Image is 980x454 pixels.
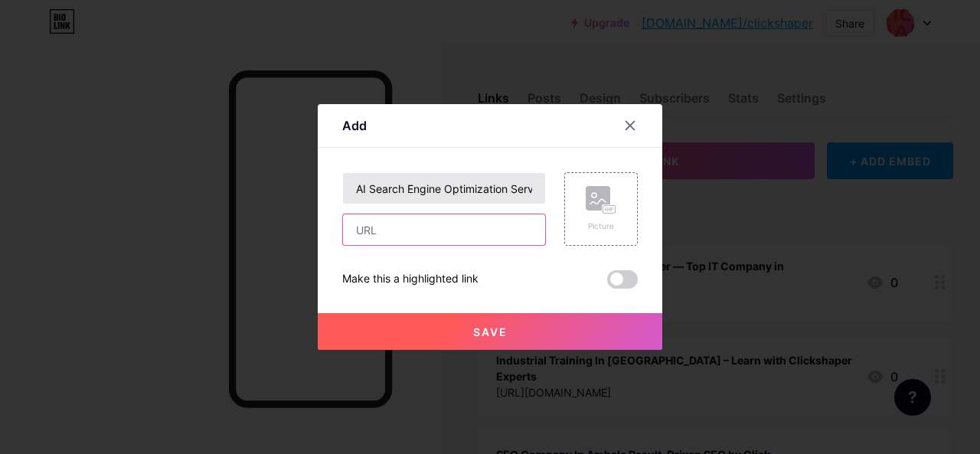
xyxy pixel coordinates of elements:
input: Title [343,173,545,204]
span: Save [473,325,508,338]
button: Save [318,313,662,350]
div: Add [342,116,367,135]
div: Make this a highlighted link [342,270,479,289]
input: URL [343,214,545,245]
div: Picture [586,220,616,232]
